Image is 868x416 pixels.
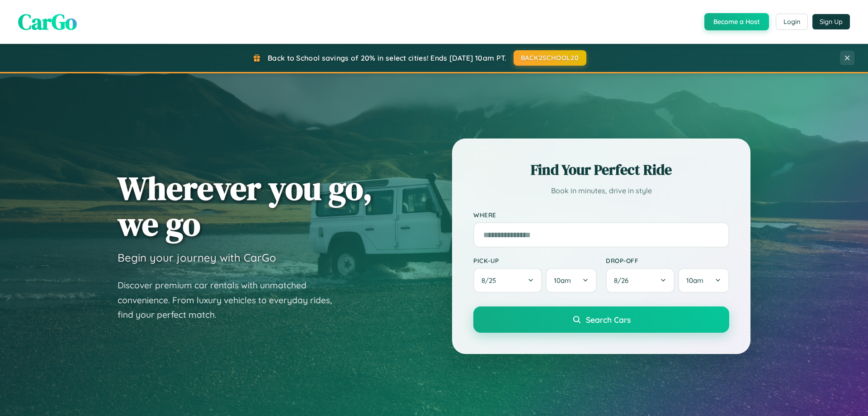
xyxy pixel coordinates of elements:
span: 8 / 26 [614,276,633,285]
span: CarGo [18,7,77,37]
h2: Find Your Perfect Ride [473,160,729,180]
button: 10am [546,268,597,293]
p: Book in minutes, drive in style [473,184,729,197]
button: 8/26 [606,268,675,293]
h3: Begin your journey with CarGo [118,251,276,264]
label: Drop-off [606,257,729,264]
span: 10am [686,276,703,285]
h1: Wherever you go, we go [118,170,373,242]
button: Sign Up [812,14,850,29]
label: Pick-up [473,257,597,264]
button: Become a Host [704,13,769,30]
button: Login [776,14,808,30]
span: Back to School savings of 20% in select cities! Ends [DATE] 10am PT. [268,53,506,62]
span: 10am [554,276,571,285]
label: Where [473,211,729,219]
button: 8/25 [473,268,542,293]
button: Search Cars [473,306,729,333]
button: BACK2SCHOOL20 [514,50,586,66]
button: 10am [678,268,729,293]
span: Search Cars [586,315,631,325]
span: 8 / 25 [481,276,500,285]
p: Discover premium car rentals with unmatched convenience. From luxury vehicles to everyday rides, ... [118,278,344,322]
